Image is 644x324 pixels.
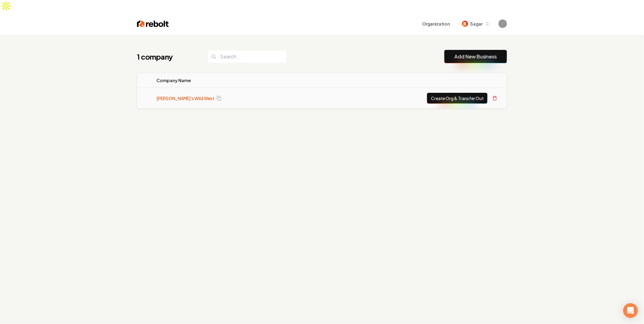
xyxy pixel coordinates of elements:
img: Rebolt Logo [137,19,169,28]
button: Open user button [499,19,507,28]
th: Company Name [152,73,318,88]
h1: 1 company [137,52,195,61]
a: Add New Business [454,53,497,60]
input: Search... [208,50,287,63]
a: [PERSON_NAME]'s Wild West [156,95,214,101]
div: Open Intercom Messenger [623,303,638,318]
button: Add New Business [444,50,507,63]
button: Create Org & Transfer Out [427,93,488,104]
span: Sagar [471,21,483,27]
img: Sagar [462,21,468,27]
button: Organization [419,18,453,29]
img: Sagar Soni [499,19,507,28]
